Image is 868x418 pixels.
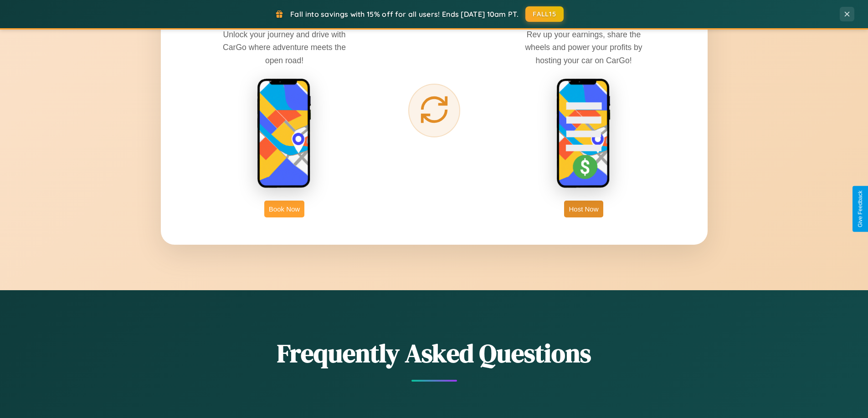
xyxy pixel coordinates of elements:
img: host phone [556,78,611,189]
p: Unlock your journey and drive with CarGo where adventure meets the open road! [216,28,353,66]
button: Host Now [564,201,603,217]
span: Fall into savings with 15% off for all users! Ends [DATE] 10am PT. [290,10,519,19]
div: Give Feedback [857,191,863,227]
button: FALL15 [525,6,564,22]
button: Book Now [264,201,304,217]
h2: Frequently Asked Questions [161,336,708,371]
img: rent phone [257,78,312,189]
p: Rev up your earnings, share the wheels and power your profits by hosting your car on CarGo! [515,28,652,66]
